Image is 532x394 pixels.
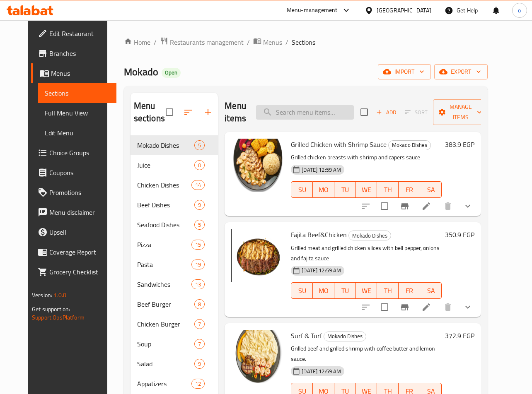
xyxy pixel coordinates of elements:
[137,379,191,389] span: Appatizers
[316,184,331,196] span: MO
[298,368,344,375] span: [DATE] 12:59 AM
[377,6,431,15] div: [GEOGRAPHIC_DATA]
[420,181,442,198] button: SA
[124,62,158,81] span: Mokado
[192,281,204,288] span: 13
[137,240,191,250] div: Pizza
[348,231,391,240] div: Mokado Dishes
[384,67,424,77] span: import
[376,197,393,215] span: Select to update
[131,175,218,195] div: Chicken Dishes14
[137,259,191,269] div: Pasta
[441,67,481,77] span: export
[31,24,116,43] a: Edit Restaurant
[31,183,116,202] a: Promotions
[45,88,110,98] span: Sections
[263,37,282,47] span: Menus
[137,200,194,210] span: Beef Dishes
[195,142,204,149] span: 5
[137,319,194,329] span: Chicken Burger
[440,102,482,123] span: Manage items
[45,128,110,138] span: Edit Menu
[375,108,397,117] span: Add
[49,29,110,38] span: Edit Restaurant
[162,69,181,76] span: Open
[137,279,191,289] div: Sandwiches
[291,228,347,241] span: Fajita Beef&Chicken
[137,180,191,190] span: Chicken Dishes
[131,135,218,155] div: Mokado Dishes5
[356,297,376,317] button: sort-choices
[31,242,116,262] a: Coverage Report
[433,99,488,125] button: Manage items
[356,196,376,216] button: sort-choices
[402,285,417,297] span: FR
[420,282,442,299] button: SA
[295,285,310,297] span: SU
[292,37,315,47] span: Sections
[31,143,116,163] a: Choice Groups
[316,285,331,297] span: MO
[458,196,478,216] button: show more
[195,340,204,348] span: 7
[31,163,116,183] a: Coupons
[298,267,344,274] span: [DATE] 12:59 AM
[359,285,374,297] span: WE
[137,299,194,309] span: Beef Burger
[49,247,110,257] span: Coverage Report
[458,297,478,317] button: show more
[124,37,150,47] a: Home
[291,138,387,151] span: Grilled Chicken with Shrimp Sauce
[191,379,205,389] div: items
[194,220,205,230] div: items
[53,290,66,300] span: 1.0.0
[192,261,204,269] span: 19
[137,339,194,349] span: Soup
[137,359,194,369] span: Salad
[291,344,442,364] p: Grilled beef and grilled shrimp with coffee butter and lemon sauce.
[338,184,353,196] span: TU
[160,37,244,48] a: Restaurants management
[195,300,204,308] span: 8
[131,195,218,215] div: Beef Dishes9
[49,207,110,217] span: Menu disclaimer
[355,103,373,121] span: Select section
[131,155,218,175] div: Juice0
[313,282,334,299] button: MO
[191,180,205,190] div: items
[291,181,313,198] button: SU
[191,279,205,289] div: items
[324,332,366,341] span: Mokado Dishes
[377,282,399,299] button: TH
[49,227,110,237] span: Upsell
[31,63,116,83] a: Menus
[131,294,218,314] div: Beef Burger8
[291,243,442,264] p: Grilled meat and grilled chicken slices with bell pepper, onions and fajita sauce
[49,148,110,158] span: Choice Groups
[395,297,415,317] button: Branch-specific-item
[194,359,205,369] div: items
[137,140,194,150] div: Mokado Dishes
[131,374,218,394] div: Appatizers12
[195,201,204,209] span: 9
[49,168,110,178] span: Coupons
[356,181,377,198] button: WE
[225,100,246,125] h2: Menu items
[134,100,166,125] h2: Menu sections
[445,139,474,150] h6: 383.9 EGP
[162,68,181,78] div: Open
[376,298,393,316] span: Select to update
[295,184,310,196] span: SU
[324,332,366,341] div: Mokado Dishes
[32,304,70,315] span: Get support on:
[192,241,204,249] span: 15
[247,37,250,47] li: /
[194,339,205,349] div: items
[131,274,218,294] div: Sandwiches13
[31,202,116,222] a: Menu disclaimer
[256,105,354,120] input: search
[195,221,204,229] span: 5
[395,196,415,216] button: Branch-specific-item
